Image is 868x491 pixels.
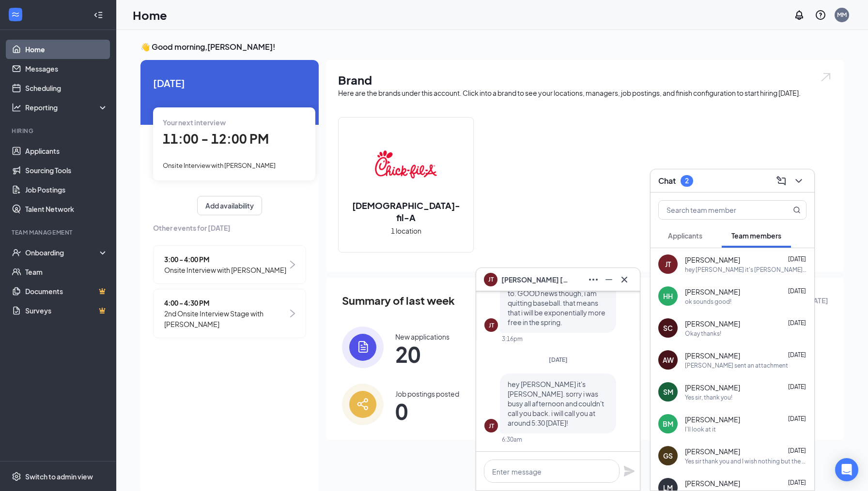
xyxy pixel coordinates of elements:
[501,274,569,285] span: [PERSON_NAME] [PERSON_NAME]
[342,384,384,425] img: icon
[395,402,459,420] span: 0
[25,301,108,320] a: SurveysCrown
[197,196,262,215] button: Add availability
[25,472,93,481] div: Switch to admin view
[603,274,615,285] svg: Minimize
[164,298,288,308] span: 4:00 - 4:30 PM
[788,255,806,263] span: [DATE]
[601,272,617,287] button: Minimize
[338,72,832,88] h1: Brand
[659,201,774,219] input: Search team member
[12,248,21,257] svg: UserCheck
[93,10,103,20] svg: Collapse
[25,199,108,219] a: Talent Network
[774,173,789,189] button: ComposeMessage
[25,180,108,199] a: Job Postings
[12,127,106,135] div: Hiring
[685,415,740,424] span: [PERSON_NAME]
[12,228,106,237] div: Team Management
[820,72,832,83] img: open.6027fd2a22e1237b5b06.svg
[685,457,806,465] div: Yes sir thank you and I wish nothing but the best for you and Chik-Fil-A
[685,266,806,274] div: hey [PERSON_NAME] it's [PERSON_NAME]. sorry i was busy all afternoon and couldn't call you back. ...
[788,447,806,454] span: [DATE]
[788,287,806,295] span: [DATE]
[12,472,21,481] svg: Settings
[391,225,421,236] span: 1 location
[685,298,731,306] div: ok sounds good!
[685,319,740,328] span: [PERSON_NAME]
[685,393,732,402] div: Yes sir, thank you!
[25,103,108,112] div: Reporting
[502,435,522,444] div: 6:30am
[617,272,632,287] button: Cross
[788,415,806,422] span: [DATE]
[25,161,108,180] a: Sourcing Tools
[25,59,108,78] a: Messages
[685,383,740,392] span: [PERSON_NAME]
[588,274,599,285] svg: Ellipses
[658,176,676,186] h3: Chat
[835,458,858,481] div: Open Intercom Messenger
[153,75,306,90] span: [DATE]
[623,465,635,477] svg: Plane
[665,259,671,269] div: JT
[619,274,630,285] svg: Cross
[663,419,673,429] div: BM
[163,131,269,147] span: 11:00 - 12:00 PM
[395,332,449,342] div: New applications
[508,380,604,427] span: hey [PERSON_NAME] it's [PERSON_NAME]. sorry i was busy all afternoon and couldn't call you back. ...
[339,199,473,223] h2: [DEMOGRAPHIC_DATA]-fil-A
[685,287,740,297] span: [PERSON_NAME]
[163,118,226,127] span: Your next interview
[793,206,801,214] svg: MagnifyingGlass
[685,255,740,265] span: [PERSON_NAME]
[25,262,108,282] a: Team
[788,319,806,327] span: [DATE]
[668,231,702,240] span: Applicants
[815,9,826,21] svg: QuestionInfo
[395,345,449,363] span: 20
[663,387,673,397] div: SM
[12,103,21,112] svg: Analysis
[685,425,716,433] div: I'll look at it
[164,265,286,275] span: Onsite Interview with [PERSON_NAME]
[140,42,844,52] h3: 👋 Good morning, [PERSON_NAME] !
[663,451,673,461] div: GS
[663,291,673,301] div: HH
[163,162,276,169] span: Onsite Interview with [PERSON_NAME]
[25,248,100,257] div: Onboarding
[685,446,740,456] span: [PERSON_NAME]
[342,292,455,309] span: Summary of last week
[549,356,568,363] span: [DATE]
[489,422,494,430] div: JT
[731,231,781,240] span: Team members
[685,361,788,370] div: [PERSON_NAME] sent an attachment
[793,175,805,187] svg: ChevronDown
[164,308,288,329] span: 2nd Onsite Interview Stage with [PERSON_NAME]
[685,329,721,338] div: Okay thanks!
[663,355,674,365] div: AW
[775,175,787,187] svg: ComposeMessage
[25,40,108,59] a: Home
[788,383,806,390] span: [DATE]
[133,7,167,23] h1: Home
[586,272,601,287] button: Ellipses
[25,141,108,161] a: Applicants
[395,389,459,399] div: Job postings posted
[685,177,689,185] div: 2
[837,11,847,19] div: MM
[788,479,806,486] span: [DATE]
[791,173,806,189] button: ChevronDown
[342,327,384,368] img: icon
[11,10,20,19] svg: WorkstreamLogo
[489,321,494,329] div: JT
[685,478,740,488] span: [PERSON_NAME]
[338,88,832,98] div: Here are the brands under this account. Click into a brand to see your locations, managers, job p...
[164,254,286,265] span: 3:00 - 4:00 PM
[793,9,805,21] svg: Notifications
[685,351,740,360] span: [PERSON_NAME]
[502,335,523,343] div: 3:16pm
[663,323,673,333] div: SC
[25,282,108,301] a: DocumentsCrown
